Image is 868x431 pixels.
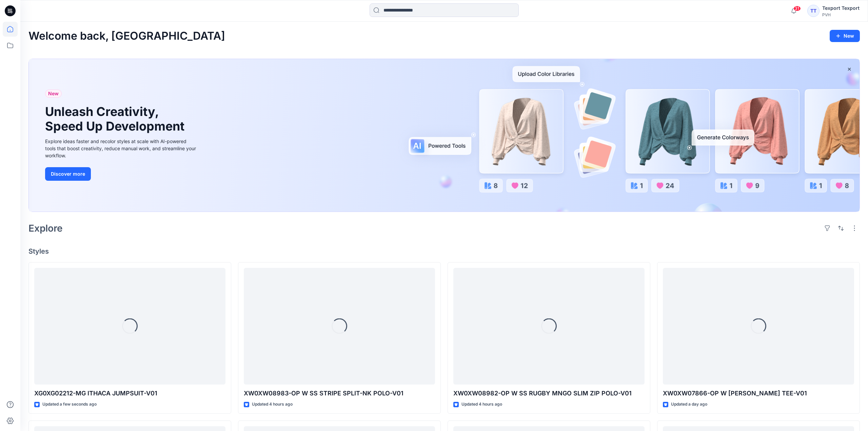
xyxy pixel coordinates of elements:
[45,138,198,159] div: Explore ideas faster and recolor styles at scale with AI-powered tools that boost creativity, red...
[45,167,198,181] a: Discover more
[830,30,860,42] button: New
[822,4,860,12] div: Texport Texport
[28,223,63,234] h2: Explore
[244,389,435,398] p: XW0XW08983-OP W SS STRIPE SPLIT-NK POLO-V01
[671,401,707,408] p: Updated a day ago
[28,247,860,255] h4: Styles
[793,6,801,11] span: 31
[48,90,59,98] span: New
[45,104,188,134] h1: Unleash Creativity, Speed Up Development
[663,389,854,398] p: XW0XW07866-OP W [PERSON_NAME] TEE-V01
[45,167,91,181] button: Discover more
[807,5,820,17] div: TT
[453,389,645,398] p: XW0XW08982-OP W SS RUGBY MNGO SLIM ZIP POLO-V01
[252,401,293,408] p: Updated 4 hours ago
[42,401,97,408] p: Updated a few seconds ago
[822,12,860,17] div: PVH
[28,30,225,42] h2: Welcome back, [GEOGRAPHIC_DATA]
[461,401,502,408] p: Updated 4 hours ago
[34,389,225,398] p: XG0XG02212-MG ITHACA JUMPSUIT-V01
